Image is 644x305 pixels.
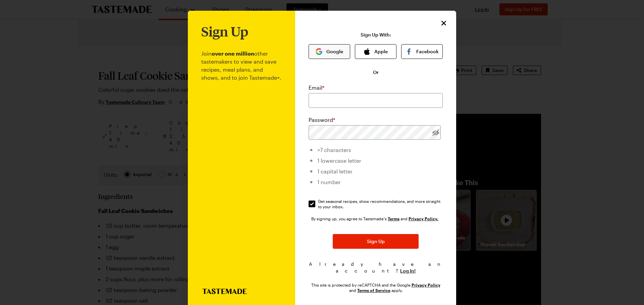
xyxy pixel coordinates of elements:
button: Sign Up [333,234,419,249]
label: Email [309,84,324,92]
button: Log In! [400,268,416,274]
button: Close [439,19,448,27]
span: Already have an account? [309,261,443,274]
div: This site is protected by reCAPTCHA and the Google and apply. [309,282,443,293]
a: Google Terms of Service [357,287,390,293]
span: 1 number [317,179,341,185]
div: By signing up, you agree to Tastemade's and [311,215,440,222]
input: Get seasonal recipes, show recommendations, and more straight to your inbox. [309,201,315,207]
span: Sign Up [367,238,385,245]
span: 1 lowercase letter [317,157,361,164]
a: Tastemade Privacy Policy [409,216,438,221]
h1: Sign Up [201,24,248,39]
b: over one million [212,50,254,57]
button: Facebook [401,44,443,59]
span: >7 characters [317,147,351,153]
p: Sign Up With: [361,32,391,37]
span: Or [373,69,379,76]
p: Join other tastemakers to view and save recipes, meal plans, and shows, and to join Tastemade+. [201,39,282,289]
label: Password [309,116,335,124]
a: Google Privacy Policy [412,282,440,288]
a: Tastemade Terms of Service [388,216,399,221]
span: Get seasonal recipes, show recommendations, and more straight to your inbox. [318,199,443,209]
button: Apple [355,44,396,59]
span: 1 capital letter [317,168,353,174]
button: Google [309,44,350,59]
